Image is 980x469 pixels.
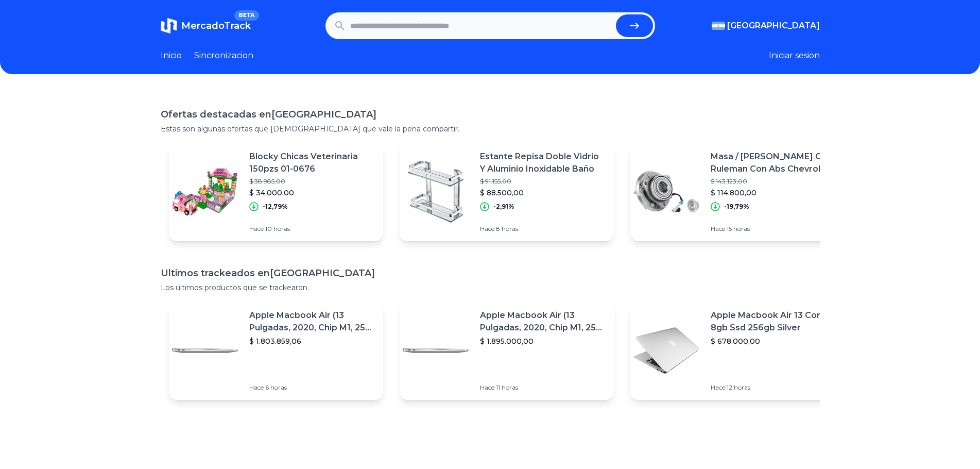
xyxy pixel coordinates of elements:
[480,336,606,346] p: $ 1.895.000,00
[630,156,702,228] img: Featured image
[769,49,820,62] button: Iniciar sesion
[480,383,606,392] p: Hace 11 horas
[727,20,820,32] span: [GEOGRAPHIC_DATA]
[181,20,251,31] span: MercadoTrack
[630,142,845,241] a: Featured imageMasa / [PERSON_NAME] Con Ruleman Con Abs Chevrolet Captiva$ 143.123,00$ 114.800,00-...
[711,177,836,186] p: $ 143.123,00
[400,314,472,387] img: Featured image
[194,49,253,62] a: Sincronizacion
[711,383,836,392] p: Hace 12 horas
[480,225,606,233] p: Hace 8 horas
[249,188,375,198] p: $ 34.000,00
[712,20,820,32] button: [GEOGRAPHIC_DATA]
[711,225,836,233] p: Hace 15 horas
[711,150,836,175] p: Masa / [PERSON_NAME] Con Ruleman Con Abs Chevrolet Captiva
[161,18,177,34] img: MercadoTrack
[480,188,606,198] p: $ 88.500,00
[169,314,241,387] img: Featured image
[161,49,182,62] a: Inicio
[711,336,836,346] p: $ 678.000,00
[161,18,251,34] a: MercadoTrackBETA
[249,383,375,392] p: Hace 6 horas
[161,124,820,134] p: Estas son algunas ofertas que [DEMOGRAPHIC_DATA] que vale la pena compartir.
[249,336,375,346] p: $ 1.803.859,06
[169,142,383,241] a: Featured imageBlocky Chicas Veterinaria 150pzs 01-0676$ 38.985,00$ 34.000,00-12,79%Hace 10 horas
[169,301,383,400] a: Featured imageApple Macbook Air (13 Pulgadas, 2020, Chip M1, 256 Gb De Ssd, 8 Gb De Ram) - Plata$...
[249,150,375,175] p: Blocky Chicas Veterinaria 150pzs 01-0676
[249,309,375,334] p: Apple Macbook Air (13 Pulgadas, 2020, Chip M1, 256 Gb De Ssd, 8 Gb De Ram) - Plata
[161,282,820,293] p: Los ultimos productos que se trackearon.
[480,177,606,186] p: $ 91.155,00
[234,10,259,21] span: BETA
[711,188,836,198] p: $ 114.800,00
[400,301,614,400] a: Featured imageApple Macbook Air (13 Pulgadas, 2020, Chip M1, 256 Gb De Ssd, 8 Gb De Ram) - Plata$...
[480,309,606,334] p: Apple Macbook Air (13 Pulgadas, 2020, Chip M1, 256 Gb De Ssd, 8 Gb De Ram) - Plata
[161,266,820,280] h1: Ultimos trackeados en [GEOGRAPHIC_DATA]
[249,177,375,186] p: $ 38.985,00
[712,22,725,30] img: Argentina
[480,150,606,175] p: Estante Repisa Doble Vidrio Y Aluminio Inoxidable Baño
[400,142,614,241] a: Featured imageEstante Repisa Doble Vidrio Y Aluminio Inoxidable Baño$ 91.155,00$ 88.500,00-2,91%H...
[161,107,820,122] h1: Ofertas destacadas en [GEOGRAPHIC_DATA]
[400,156,472,228] img: Featured image
[249,225,375,233] p: Hace 10 horas
[711,309,836,334] p: Apple Macbook Air 13 Core I5 8gb Ssd 256gb Silver
[263,203,288,211] p: -12,79%
[169,156,241,228] img: Featured image
[630,301,845,400] a: Featured imageApple Macbook Air 13 Core I5 8gb Ssd 256gb Silver$ 678.000,00Hace 12 horas
[630,314,702,387] img: Featured image
[493,203,514,211] p: -2,91%
[724,203,749,211] p: -19,79%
